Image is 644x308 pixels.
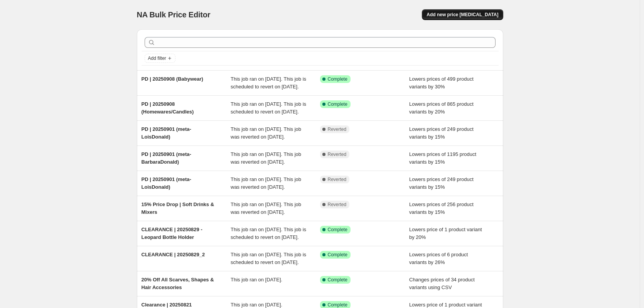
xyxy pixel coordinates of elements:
[409,126,474,140] span: Lowers prices of 249 product variants by 15%
[328,126,347,132] span: Reverted
[142,201,214,215] span: 15% Price Drop | Soft Drinks & Mixers
[142,227,202,240] span: CLEARANCE | 20250829 - Leopard Bottle Holder
[328,76,347,82] span: Complete
[231,201,301,215] span: This job ran on [DATE]. This job was reverted on [DATE].
[409,151,476,165] span: Lowers prices of 1195 product variants by 15%
[409,176,474,190] span: Lowers prices of 249 product variants by 15%
[409,277,475,290] span: Changes prices of 34 product variants using CSV
[409,76,474,90] span: Lowers prices of 499 product variants by 30%
[409,101,474,115] span: Lowers prices of 865 product variants by 20%
[142,252,205,257] span: CLEARANCE | 20250829_2
[328,277,347,283] span: Complete
[142,302,192,308] span: Clearance | 20250821
[231,101,306,115] span: This job ran on [DATE]. This job is scheduled to revert on [DATE].
[145,54,175,63] button: Add filter
[231,302,282,308] span: This job ran on [DATE].
[142,277,214,290] span: 20% Off All Scarves, Shapes & Hair Accessories
[328,227,347,233] span: Complete
[328,302,347,308] span: Complete
[137,10,211,19] span: NA Bulk Price Editor
[328,151,347,157] span: Reverted
[328,101,347,107] span: Complete
[427,12,498,18] span: Add new price [MEDICAL_DATA]
[422,9,503,20] button: Add new price [MEDICAL_DATA]
[409,227,482,240] span: Lowers price of 1 product variant by 20%
[231,151,301,165] span: This job ran on [DATE]. This job was reverted on [DATE].
[231,176,301,190] span: This job ran on [DATE]. This job was reverted on [DATE].
[231,277,282,283] span: This job ran on [DATE].
[148,55,166,61] span: Add filter
[231,252,306,265] span: This job ran on [DATE]. This job is scheduled to revert on [DATE].
[142,176,191,190] span: PD | 20250901 (meta-LoisDonald)
[328,252,347,258] span: Complete
[328,201,347,208] span: Reverted
[231,227,306,240] span: This job ran on [DATE]. This job is scheduled to revert on [DATE].
[328,176,347,183] span: Reverted
[142,126,191,140] span: PD | 20250901 (meta-LoisDonald)
[409,252,468,265] span: Lowers prices of 6 product variants by 26%
[142,101,194,115] span: PD | 20250908 (Homewares/Candles)
[409,201,474,215] span: Lowers prices of 256 product variants by 15%
[231,126,301,140] span: This job ran on [DATE]. This job was reverted on [DATE].
[142,151,191,165] span: PD | 20250901 (meta-BarbaraDonald)
[142,76,203,82] span: PD | 20250908 (Babywear)
[231,76,306,90] span: This job ran on [DATE]. This job is scheduled to revert on [DATE].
